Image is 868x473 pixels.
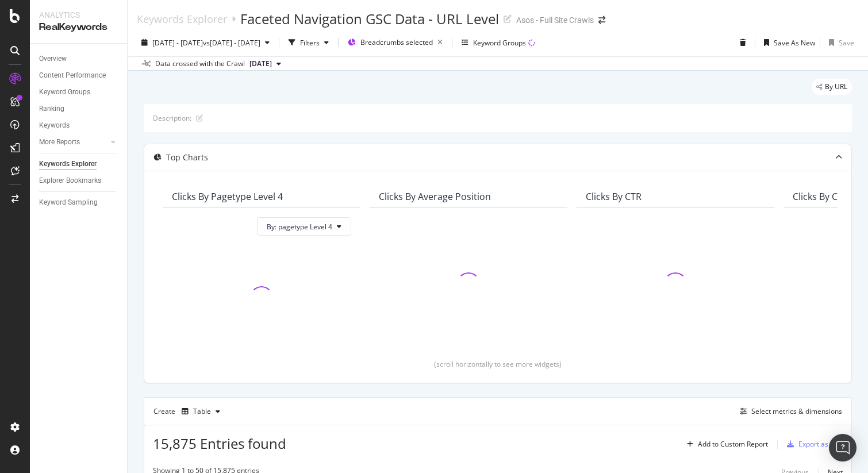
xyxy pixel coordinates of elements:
[39,70,106,82] div: Content Performance
[751,406,842,416] div: Select metrics & dimensions
[39,158,97,170] div: Keywords Explorer
[39,53,67,65] div: Overview
[457,33,540,52] button: Keyword Groups
[153,402,225,421] div: Create
[39,197,119,209] a: Keyword Sampling
[759,33,815,52] button: Save As New
[598,16,605,24] div: arrow-right-arrow-left
[240,9,499,29] div: Faceted Navigation GSC Data - URL Level
[39,136,107,148] a: More Reports
[829,434,857,462] div: Open Intercom Messenger
[586,191,642,202] div: Clicks By CTR
[782,435,843,453] button: Export as CSV
[825,83,847,90] span: By URL
[379,191,491,202] div: Clicks By Average Position
[39,175,101,187] div: Explorer Bookmarks
[39,136,80,148] div: More Reports
[798,439,843,449] div: Export as CSV
[682,435,768,453] button: Add to Custom Report
[300,38,320,48] div: Filters
[249,59,272,69] span: 2025 Aug. 19th
[166,152,208,163] div: Top Charts
[735,405,842,418] button: Select metrics & dimensions
[824,33,854,52] button: Save
[39,86,119,98] a: Keyword Groups
[137,33,274,52] button: [DATE] - [DATE]vs[DATE] - [DATE]
[39,103,119,115] a: Ranking
[698,441,768,448] div: Add to Custom Report
[203,38,260,48] span: vs [DATE] - [DATE]
[177,402,225,421] button: Table
[39,103,64,115] div: Ranking
[39,70,119,82] a: Content Performance
[267,222,332,232] span: By: pagetype Level 4
[152,38,203,48] span: [DATE] - [DATE]
[153,113,191,123] div: Description:
[193,408,211,415] div: Table
[39,9,118,21] div: Analytics
[343,33,447,52] button: Breadcrumbs selected
[39,197,98,209] div: Keyword Sampling
[284,33,333,52] button: Filters
[812,79,852,95] div: legacy label
[257,217,351,236] button: By: pagetype Level 4
[137,13,227,25] a: Keywords Explorer
[473,38,526,48] div: Keyword Groups
[39,158,119,170] a: Keywords Explorer
[153,434,286,453] span: 15,875 Entries found
[360,37,433,47] span: Breadcrumbs selected
[774,38,815,48] div: Save As New
[245,57,286,71] button: [DATE]
[39,120,70,132] div: Keywords
[155,59,245,69] div: Data crossed with the Crawl
[39,53,119,65] a: Overview
[39,21,118,34] div: RealKeywords
[516,14,594,26] div: Asos - Full Site Crawls
[158,359,838,369] div: (scroll horizontally to see more widgets)
[39,120,119,132] a: Keywords
[39,86,90,98] div: Keyword Groups
[39,175,119,187] a: Explorer Bookmarks
[172,191,283,202] div: Clicks By pagetype Level 4
[839,38,854,48] div: Save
